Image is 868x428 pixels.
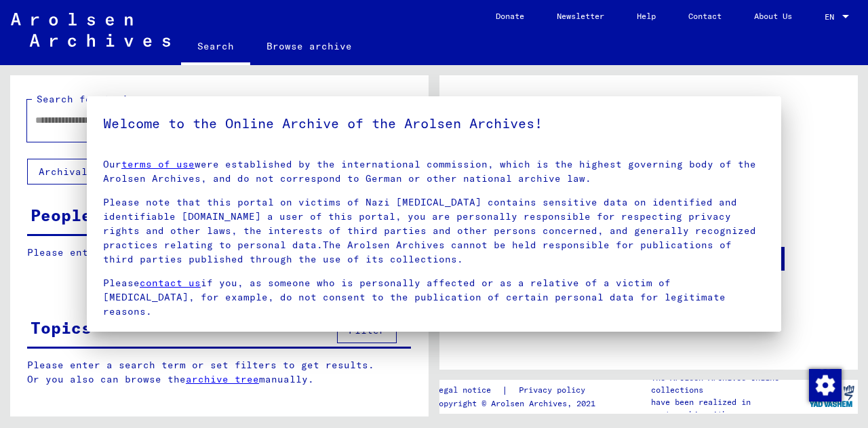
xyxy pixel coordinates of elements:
[103,328,765,343] p: you will find all the relevant information about the Arolsen Archives privacy policy.
[103,195,765,267] p: Please note that this portal on victims of Nazi [MEDICAL_DATA] contains sensitive data on identif...
[121,158,195,170] a: terms of use
[103,157,765,186] p: Our were established by the international commission, which is the highest governing body of the ...
[140,277,201,289] a: contact us
[103,276,765,319] p: Please if you, as someone who is personally affected or as a relative of a victim of [MEDICAL_DAT...
[103,329,127,341] a: Here
[809,369,842,402] img: Change consent
[808,368,841,401] div: Change consent
[103,113,765,134] h5: Welcome to the Online Archive of the Arolsen Archives!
